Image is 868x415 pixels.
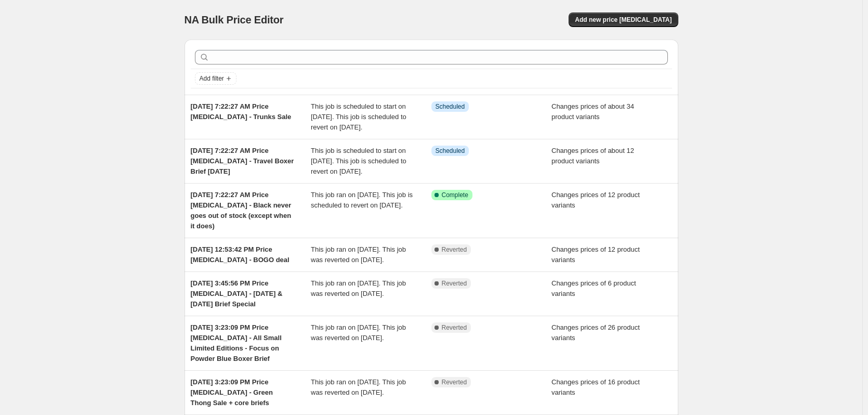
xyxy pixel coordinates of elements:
[195,72,236,85] button: Add filter
[551,102,634,121] span: Changes prices of about 34 product variants
[551,378,640,396] span: Changes prices of 16 product variants
[436,147,465,155] span: Scheduled
[311,279,406,297] span: This job ran on [DATE]. This job was reverted on [DATE].
[191,279,283,308] span: [DATE] 3:45:56 PM Price [MEDICAL_DATA] - [DATE] & [DATE] Brief Special
[551,191,640,209] span: Changes prices of 12 product variants
[191,323,282,362] span: [DATE] 3:23:09 PM Price [MEDICAL_DATA] - All Small Limited Editions - Focus on Powder Blue Boxer ...
[442,378,467,386] span: Reverted
[442,191,468,199] span: Complete
[311,323,406,342] span: This job ran on [DATE]. This job was reverted on [DATE].
[311,102,406,131] span: This job is scheduled to start on [DATE]. This job is scheduled to revert on [DATE].
[311,147,406,175] span: This job is scheduled to start on [DATE]. This job is scheduled to revert on [DATE].
[191,102,292,121] span: [DATE] 7:22:27 AM Price [MEDICAL_DATA] - Trunks Sale
[551,323,640,342] span: Changes prices of 26 product variants
[191,245,290,264] span: [DATE] 12:53:42 PM Price [MEDICAL_DATA] - BOGO deal
[551,279,636,297] span: Changes prices of 6 product variants
[436,102,465,111] span: Scheduled
[442,323,467,332] span: Reverted
[575,16,672,24] span: Add new price [MEDICAL_DATA]
[569,12,678,27] button: Add new price [MEDICAL_DATA]
[311,378,406,396] span: This job ran on [DATE]. This job was reverted on [DATE].
[442,279,467,288] span: Reverted
[200,74,224,83] span: Add filter
[191,378,273,407] span: [DATE] 3:23:09 PM Price [MEDICAL_DATA] - Green Thong Sale + core briefs
[551,245,640,264] span: Changes prices of 12 product variants
[185,14,284,25] span: NA Bulk Price Editor
[311,245,406,264] span: This job ran on [DATE]. This job was reverted on [DATE].
[191,191,292,230] span: [DATE] 7:22:27 AM Price [MEDICAL_DATA] - Black never goes out of stock (except when it does)
[311,191,413,209] span: This job ran on [DATE]. This job is scheduled to revert on [DATE].
[551,147,634,165] span: Changes prices of about 12 product variants
[442,245,467,254] span: Reverted
[191,147,294,175] span: [DATE] 7:22:27 AM Price [MEDICAL_DATA] - Travel Boxer Brief [DATE]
